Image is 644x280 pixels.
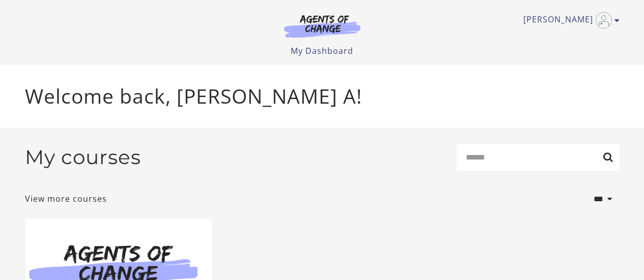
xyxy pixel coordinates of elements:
[523,12,614,28] a: Toggle menu
[291,45,353,56] a: My Dashboard
[25,193,107,205] a: View more courses
[25,81,620,111] p: Welcome back, [PERSON_NAME] A!
[25,145,141,169] h2: My courses
[273,14,371,38] img: Agents of Change Logo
